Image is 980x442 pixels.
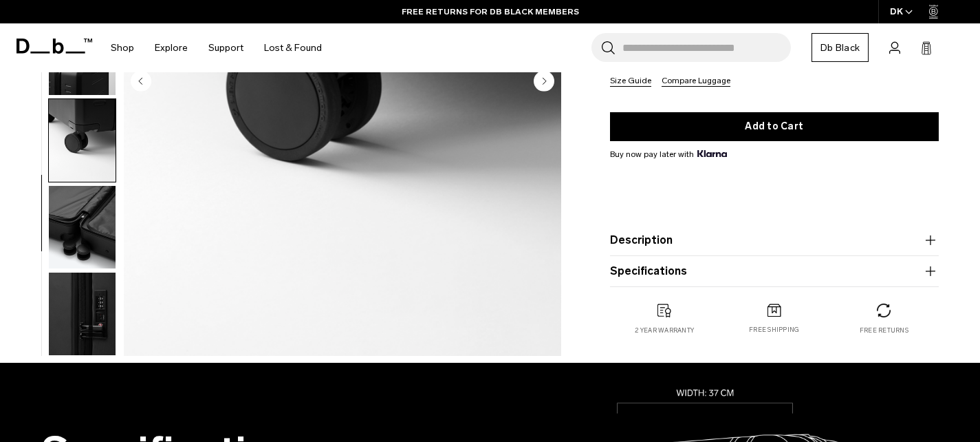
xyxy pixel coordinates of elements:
button: Next slide [534,70,554,94]
a: Explore [155,23,188,72]
span: Buy now pay later with [610,148,727,160]
a: FREE RETURNS FOR DB BLACK MEMBERS [402,6,579,18]
button: Ramverk Carry-on Black Out [48,98,116,182]
button: Description [610,232,939,249]
p: 2 year warranty [635,326,694,335]
a: Support [208,23,243,72]
button: Add to Cart [610,112,939,141]
nav: Main Navigation [100,23,332,72]
p: Free shipping [749,325,799,335]
a: Lost & Found [264,23,322,72]
a: Shop [111,23,134,72]
a: Db Black [812,33,869,62]
button: Ramverk Carry-on Black Out [48,185,116,269]
img: {"height" => 20, "alt" => "Klarna"} [697,150,727,157]
button: Ramverk Carry-on Black Out [48,272,116,356]
img: Ramverk Carry-on Black Out [49,186,116,269]
button: Compare Luggage [662,76,730,87]
button: Previous slide [131,70,151,94]
button: Specifications [610,263,939,280]
img: Ramverk Carry-on Black Out [49,99,116,182]
p: Free returns [860,326,908,335]
button: Size Guide [610,76,651,87]
img: Ramverk Carry-on Black Out [49,273,116,355]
